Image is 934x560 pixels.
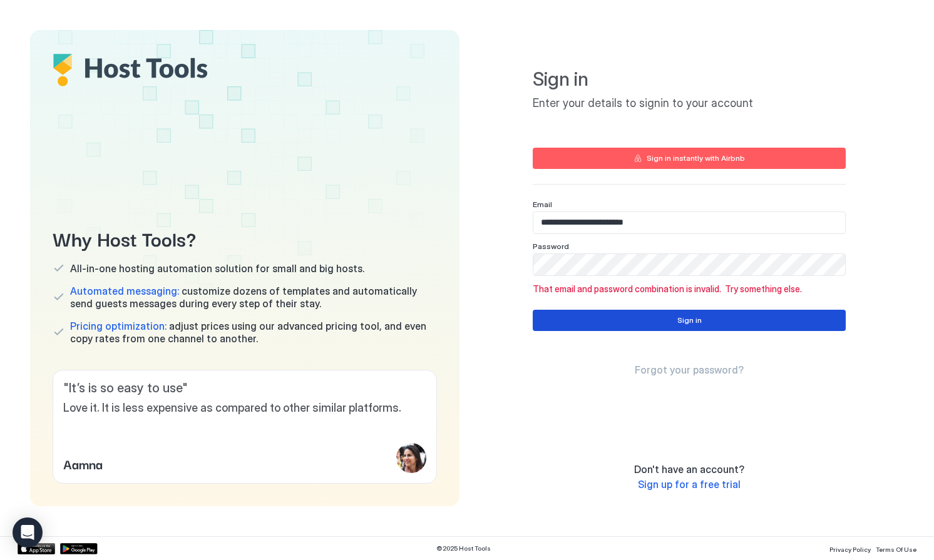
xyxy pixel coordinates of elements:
span: Sign in [533,68,846,91]
a: Sign up for a free trial [638,478,741,491]
span: Enter your details to signin to your account [533,96,846,111]
span: Terms Of Use [876,546,916,553]
span: Automated messaging: [70,285,179,297]
span: Pricing optimization: [70,320,167,332]
span: adjust prices using our advanced pricing tool, and even copy rates from one channel to another. [70,320,437,345]
span: Forgot your password? [635,364,744,376]
a: Google Play Store [60,543,98,554]
button: Sign in [533,310,846,331]
input: Input Field [533,254,845,275]
a: App Store [18,543,55,554]
a: Forgot your password? [635,364,744,377]
span: Why Host Tools? [53,224,437,252]
div: Open Intercom Messenger [13,517,43,547]
span: customize dozens of templates and automatically send guests messages during every step of their s... [70,285,437,310]
span: Password [533,242,569,251]
div: Sign in instantly with Airbnb [647,153,745,164]
span: Aamna [63,454,103,473]
span: Love it. It is less expensive as compared to other similar platforms. [63,401,426,415]
div: profile [396,443,426,473]
a: Terms Of Use [876,542,916,555]
a: Privacy Policy [829,542,871,555]
div: Sign in [677,315,702,326]
span: " It’s is so easy to use " [63,380,426,396]
span: Email [533,200,552,209]
span: Privacy Policy [829,546,871,553]
span: That email and password combination is invalid. Try something else. [533,283,846,295]
span: © 2025 Host Tools [436,544,491,552]
span: Don't have an account? [634,463,744,476]
input: Input Field [533,212,845,233]
button: Sign in instantly with Airbnb [533,148,846,169]
span: Sign up for a free trial [638,478,741,491]
span: All-in-one hosting automation solution for small and big hosts. [70,262,364,275]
